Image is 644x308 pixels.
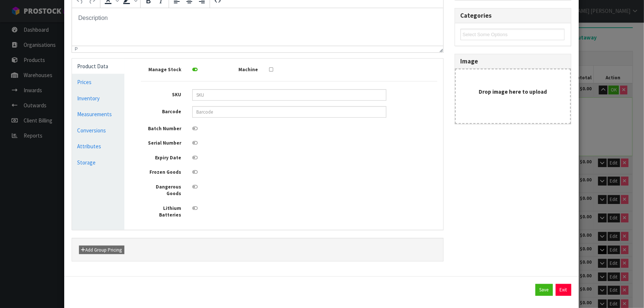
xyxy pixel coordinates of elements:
[192,106,386,118] input: Barcode
[135,167,187,176] label: Frozen Goods
[72,91,125,106] a: Inventory
[75,46,78,52] div: p
[135,152,187,162] label: Expiry Date
[135,64,187,73] label: Manage Stock
[72,107,125,122] a: Measurements
[79,246,124,255] button: Add Group Pricing
[135,123,187,132] label: Batch Number
[212,64,264,73] label: Machine
[535,284,553,296] button: Save
[72,8,443,46] iframe: Rich Text Area. Press ALT-0 for help.
[135,181,187,197] label: Dangerous Goods
[72,155,125,170] a: Storage
[72,59,125,74] a: Product Data
[135,106,187,115] label: Barcode
[192,89,386,101] input: SKU
[556,284,571,296] button: Exit
[437,46,443,52] div: Resize
[135,138,187,147] label: Serial Number
[135,203,187,219] label: Lithium Batteries
[461,12,565,19] h3: Categories
[72,123,125,138] a: Conversions
[72,139,125,154] a: Attributes
[479,88,547,95] strong: Drop image here to upload
[72,75,125,90] a: Prices
[135,89,187,98] label: SKU
[461,58,565,65] h3: Image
